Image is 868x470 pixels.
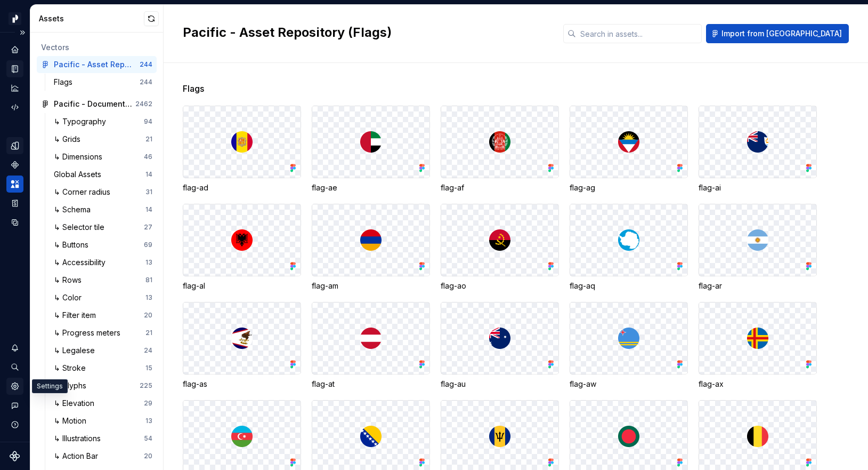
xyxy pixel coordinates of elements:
div: ↳ Color [54,292,86,303]
div: ↳ Rows [54,275,86,285]
a: ↳ Schema14 [50,201,157,218]
div: flag-al [183,281,301,291]
div: Assets [39,13,144,24]
div: Flags [54,77,77,87]
a: ↳ Rows81 [50,272,157,289]
div: 13 [145,293,152,302]
button: Contact support [6,397,23,414]
div: ↳ Action Bar [54,451,102,461]
a: ↳ Progress meters21 [50,324,157,341]
a: ↳ Typography94 [50,113,157,130]
button: Import from [GEOGRAPHIC_DATA] [706,24,849,43]
button: Notifications [6,339,23,356]
a: Components [6,156,23,173]
div: Global Assets [54,169,106,180]
a: ↳ Corner radius31 [50,184,157,201]
a: Assets [6,176,23,193]
a: Settings [6,378,23,395]
a: Home [6,41,23,58]
div: flag-au [441,379,559,389]
div: 21 [145,329,152,337]
div: ↳ Typography [54,116,110,127]
div: ↳ Buttons [54,240,93,250]
a: ↳ Stroke15 [50,360,157,377]
div: ↳ Dimensions [54,152,107,162]
a: ↳ Glyphs225 [50,377,157,394]
a: ↳ Selector tile27 [50,219,157,236]
div: Pacific - Asset Repository (Flags) [54,59,133,70]
input: Search in assets... [576,24,702,43]
a: ↳ Grids21 [50,131,157,148]
div: flag-aq [570,281,688,291]
div: flag-ag [570,182,688,193]
div: Vectors [41,42,152,53]
a: ↳ Filter item20 [50,307,157,324]
h2: Pacific - Asset Repository (Flags) [183,24,550,41]
div: 2462 [135,100,152,108]
a: Pacific - Asset Repository (Flags)244 [37,56,157,73]
div: Search ⌘K [6,359,23,376]
div: flag-ai [699,182,817,193]
div: flag-ae [312,182,430,193]
span: Import from [GEOGRAPHIC_DATA] [721,28,842,39]
div: ↳ Legalese [54,345,99,356]
div: 94 [144,117,152,126]
div: 20 [144,311,152,320]
a: Analytics [6,79,23,97]
a: Storybook stories [6,195,23,212]
a: ↳ Color13 [50,289,157,306]
div: ↳ Motion [54,416,91,426]
div: flag-am [312,281,430,291]
div: 225 [140,381,152,390]
a: ↳ Legalese24 [50,342,157,359]
div: Pacific - Documentation - Components 01 [54,99,133,109]
div: 54 [144,434,152,443]
div: flag-ar [699,281,817,291]
div: ↳ Illustrations [54,433,105,444]
div: ↳ Corner radius [54,187,115,197]
a: Documentation [6,60,23,77]
a: ↳ Action Bar20 [50,448,157,465]
a: Pacific - Documentation - Components 012462 [37,95,157,113]
div: 15 [145,364,152,372]
svg: Supernova Logo [10,451,20,461]
img: 8d0dbd7b-a897-4c39-8ca0-62fbda938e11.png [9,12,21,25]
div: flag-ad [183,182,301,193]
a: ↳ Accessibility13 [50,254,157,271]
div: 69 [144,241,152,249]
div: ↳ Elevation [54,398,99,409]
div: flag-as [183,379,301,389]
div: ↳ Schema [54,204,95,215]
div: flag-ax [699,379,817,389]
div: 14 [145,205,152,214]
div: 20 [144,452,152,460]
div: ↳ Filter item [54,310,100,321]
div: 14 [145,170,152,179]
div: 244 [140,60,152,69]
div: ↳ Stroke [54,363,90,373]
div: flag-ao [441,281,559,291]
div: ↳ Selector tile [54,222,109,233]
div: 31 [145,188,152,196]
div: ↳ Accessibility [54,257,110,268]
div: 21 [145,135,152,144]
div: 46 [144,153,152,161]
div: 13 [145,258,152,267]
a: ↳ Buttons69 [50,236,157,253]
a: ↳ Illustrations54 [50,430,157,447]
div: 13 [145,417,152,425]
a: Code automation [6,99,23,116]
div: ↳ Grids [54,134,85,145]
div: 244 [140,78,152,86]
a: Global Assets14 [50,166,157,183]
div: ↳ Progress meters [54,328,125,338]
